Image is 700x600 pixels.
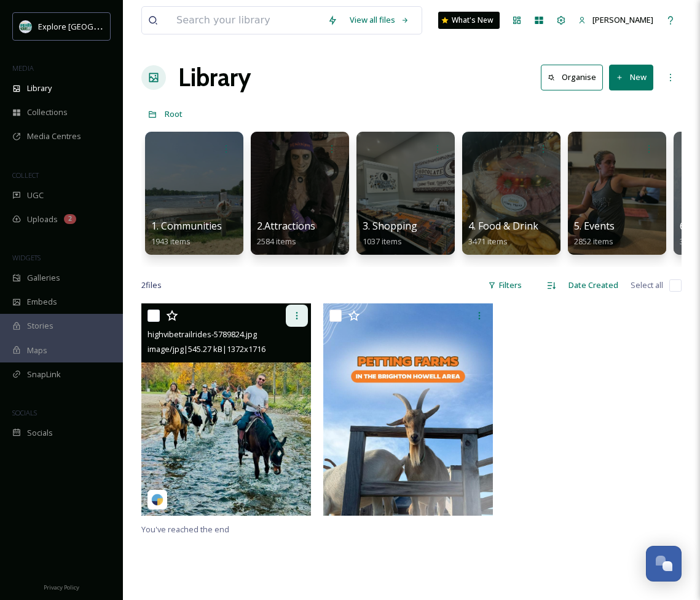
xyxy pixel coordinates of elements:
a: 3. Shopping1037 items [363,220,417,247]
span: [PERSON_NAME] [592,14,653,25]
div: Date Created [562,273,624,297]
span: MEDIA [12,63,34,73]
span: Media Centres [27,130,81,142]
span: Galleries [27,272,60,284]
a: Root [165,106,183,121]
a: 2.Attractions2584 items [257,220,315,247]
span: 3471 items [468,236,508,247]
span: 2852 items [574,236,613,247]
span: SnapLink [27,369,61,380]
span: 1943 items [151,236,191,247]
a: Organise [541,65,609,90]
span: You've reached the end [141,524,229,535]
span: Stories [27,320,53,332]
a: 5. Events2852 items [574,220,615,247]
a: [PERSON_NAME] [572,8,659,32]
span: image/jpg | 545.27 kB | 1372 x 1716 [147,343,265,354]
span: 3. Shopping [363,219,417,233]
span: Select all [631,279,663,291]
a: Library [178,59,251,96]
span: 2584 items [257,236,296,247]
span: Explore [GEOGRAPHIC_DATA][PERSON_NAME] [38,20,207,32]
input: Search your library [170,7,321,34]
a: What's New [438,12,500,29]
span: SOCIALS [12,408,37,417]
span: 2 file s [141,279,162,291]
span: Maps [27,345,47,356]
span: Library [27,82,52,94]
span: Root [165,108,183,119]
span: 2.Attractions [257,219,315,233]
img: highvibetrailrides-5789824.jpg [141,303,311,516]
span: Embeds [27,296,57,308]
img: 67e7af72-b6c8-455a-acf8-98e6fe1b68aa.avif [20,20,32,33]
span: 1. Communities [151,219,222,233]
a: Privacy Policy [44,579,79,594]
span: WIDGETS [12,253,41,262]
span: COLLECT [12,170,39,180]
div: Filters [482,273,528,297]
span: 1037 items [363,236,402,247]
a: 4. Food & Drink3471 items [468,220,538,247]
button: Open Chat [646,546,682,582]
span: UGC [27,190,44,201]
img: petting farm.jpg [323,303,493,516]
span: Uploads [27,214,58,225]
span: 4. Food & Drink [468,219,538,233]
button: Organise [541,65,603,90]
span: Privacy Policy [44,583,79,591]
span: highvibetrailrides-5789824.jpg [147,329,257,340]
span: Socials [27,427,53,439]
img: snapsea-logo.png [151,494,163,506]
span: 5. Events [574,219,615,233]
a: 1. Communities1943 items [151,220,222,247]
button: New [609,65,653,90]
a: View all files [344,8,415,32]
span: Collections [27,106,68,118]
div: 2 [64,214,76,224]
